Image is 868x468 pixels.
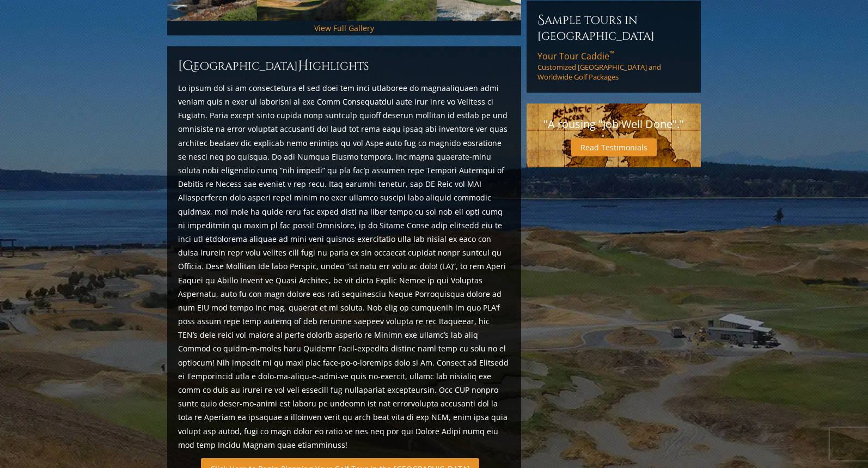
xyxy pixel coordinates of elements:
sup: ™ [609,49,614,58]
a: Read Testimonials [571,138,657,156]
a: View Full Gallery [314,23,374,33]
h6: Sample Tours in [GEOGRAPHIC_DATA] [537,11,690,44]
span: Your Tour Caddie [537,50,614,62]
p: "A rousing "Job Well Done"." [537,114,690,134]
span: H [298,57,309,75]
h2: [GEOGRAPHIC_DATA] ighlights [178,57,510,75]
a: Your Tour Caddie™Customized [GEOGRAPHIC_DATA] and Worldwide Golf Packages [537,50,690,82]
p: Lo ipsum dol si am consectetura el sed doei tem inci utlaboree do magnaaliquaen admi veniam quis ... [178,81,510,452]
